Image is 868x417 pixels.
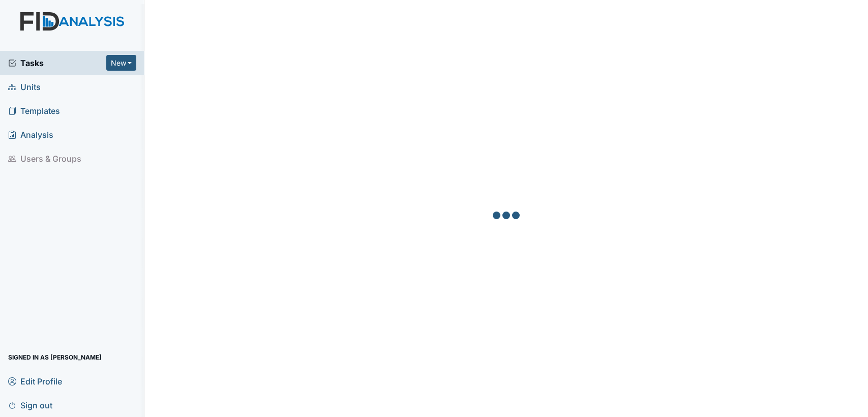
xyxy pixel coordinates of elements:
[8,397,52,413] span: Sign out
[8,349,102,365] span: Signed in as [PERSON_NAME]
[8,373,62,389] span: Edit Profile
[8,103,60,118] span: Templates
[8,79,41,95] span: Units
[106,55,137,71] button: New
[8,127,53,142] span: Analysis
[8,57,106,69] a: Tasks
